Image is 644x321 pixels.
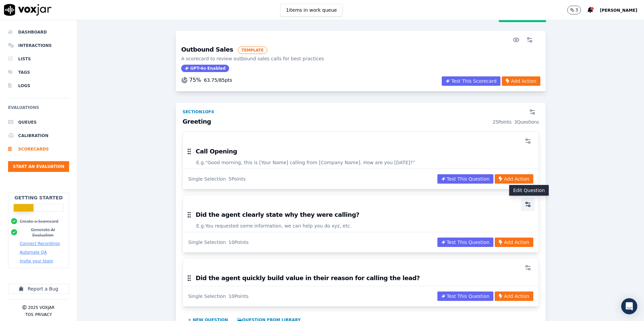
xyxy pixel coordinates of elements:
[28,305,54,310] p: 2025 Voxjar
[20,250,47,255] button: Automate QA
[600,8,637,13] span: [PERSON_NAME]
[502,76,540,86] button: Add Action
[20,219,58,224] button: Create a Scorecard
[8,66,69,79] a: Tags
[8,52,69,66] a: Lists
[196,212,359,218] h3: Did the agent clearly state why they were calling?
[228,239,249,246] div: 10 Points
[8,39,69,52] a: Interactions
[228,293,249,300] div: 10 Points
[204,77,232,83] p: 63.75 / 85 pts
[567,6,581,14] button: 3
[181,65,229,72] span: GPT-4o Enabled
[35,312,52,317] button: Privacy
[495,292,533,301] button: Add Action
[8,25,69,39] a: Dashboard
[181,76,232,84] button: 75%63.75/85pts
[25,312,33,317] button: TOS
[437,174,494,184] button: Test This Question
[442,76,500,86] button: Test This Scorecard
[181,55,324,62] p: A scorecard to review outbound sales calls for best practices
[188,239,226,246] div: Single Selection
[196,148,237,154] h3: Call Opening
[8,142,69,156] a: Scorecards
[567,6,588,14] button: 3
[182,119,539,125] h3: Greeting
[437,292,494,301] button: Test This Question
[182,109,214,115] div: Section 1 of 4
[513,187,545,194] p: Edit Question
[4,4,52,16] img: voxjar logo
[495,238,533,247] button: Add Action
[280,4,343,16] button: 1items in work queue
[8,161,69,172] button: Start an Evaluation
[238,47,267,54] span: TEMPLATE
[20,227,66,238] button: Generate AI Evaluation
[8,79,69,92] a: Logs
[437,238,494,247] button: Test This Question
[181,76,232,84] div: 75 %
[8,129,69,142] a: Calibration
[196,222,352,229] span: E.g. You requested some information, we can help you do xyz, etc.
[20,258,53,264] button: Invite your team
[228,176,246,182] div: 5 Points
[20,241,60,246] button: Connect Recordings
[196,159,415,166] span: E.g. “Good morning, this is [Your Name] calling from [Company Name]. How are you [DATE]?”
[514,119,539,125] div: 3 Questions
[8,116,69,129] a: Queues
[576,7,578,13] p: 3
[188,293,226,300] div: Single Selection
[14,194,63,201] h2: Getting Started
[600,6,644,14] button: [PERSON_NAME]
[621,298,637,314] div: Open Intercom Messenger
[8,104,69,116] h6: Evaluations
[495,174,533,184] button: Add Action
[8,284,69,294] button: Report a Bug
[492,119,511,125] div: 25 Points
[196,275,420,281] h3: Did the agent quickly build value in their reason for calling the lead?
[181,47,324,54] h3: Outbound Sales
[188,176,226,182] div: Single Selection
